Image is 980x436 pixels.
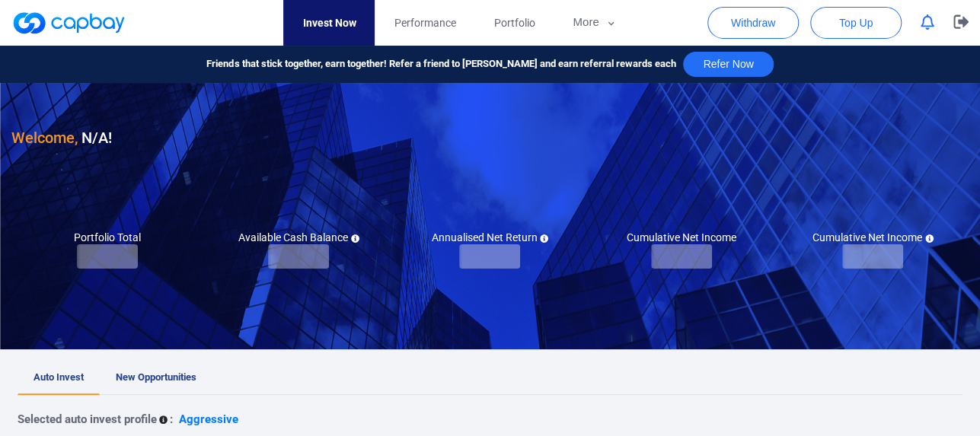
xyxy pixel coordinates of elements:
h5: Cumulative Net Income [627,231,736,244]
p: : [170,410,173,428]
span: New Opportunities [116,371,196,383]
button: Top Up [810,7,902,39]
h3: N/A ! [11,126,112,150]
span: Top Up [839,15,873,30]
span: Performance [394,14,455,31]
span: Welcome, [11,129,78,147]
h5: Portfolio Total [74,231,141,244]
h5: Available Cash Balance [238,231,359,244]
p: Selected auto invest profile [18,410,157,428]
button: Withdraw [707,7,799,39]
button: Refer Now [683,52,773,77]
span: Friends that stick together, earn together! Refer a friend to [PERSON_NAME] and earn referral rew... [206,56,675,72]
h5: Annualised Net Return [431,231,548,244]
p: Aggressive [179,410,238,428]
span: Portfolio [493,14,535,31]
h5: Cumulative Net Income [812,231,934,244]
span: Auto Invest [34,371,84,383]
